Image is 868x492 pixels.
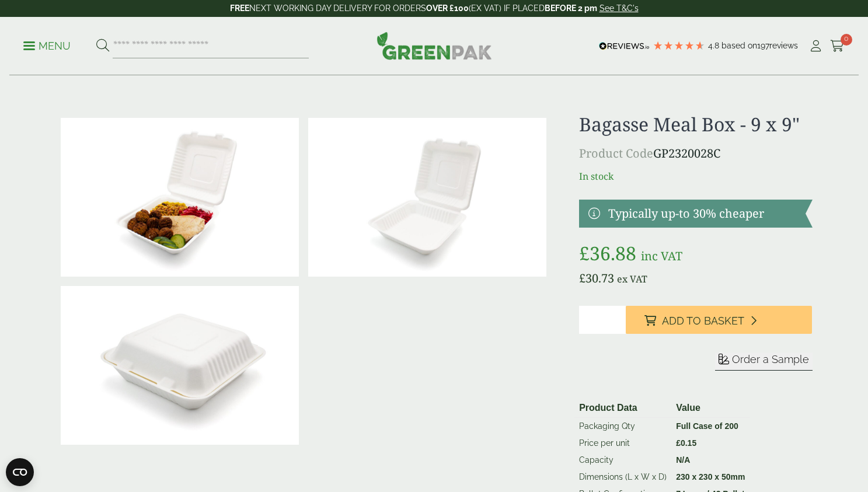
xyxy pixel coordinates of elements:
th: Value [671,399,750,418]
td: Price per unit [574,435,671,452]
strong: FREE [230,4,249,13]
strong: 230 x 230 x 50mm [676,472,745,481]
td: Dimensions (L x W x D) [574,469,671,486]
bdi: 36.88 [579,240,636,266]
h1: Bagasse Meal Box - 9 x 9" [579,113,812,135]
div: 4.79 Stars [653,40,705,51]
strong: BEFORE 2 pm [545,4,597,13]
p: In stock [579,169,812,183]
bdi: 30.73 [579,270,614,286]
button: Order a Sample [715,353,813,371]
td: Packaging Qty [574,418,671,435]
p: Menu [23,39,71,53]
strong: OVER £100 [426,4,469,13]
img: Bagasse Meal Box 9 X 9 Inch With Food [61,118,299,277]
span: ex VAT [617,273,647,285]
i: Cart [830,40,845,52]
i: My Account [808,40,823,52]
th: Product Data [574,399,671,418]
button: Add to Basket [626,306,812,334]
span: £ [579,270,585,286]
img: 2320028C Bagasse Meal Box 9x9 Inchclosed [61,286,299,445]
td: Capacity [574,452,671,469]
bdi: 0.15 [676,438,696,448]
img: REVIEWS.io [599,42,650,50]
a: See T&C's [599,4,639,13]
img: 2320028C Bagasse Meal Box 9x9 Inch Open [308,118,546,277]
span: Product Code [579,145,653,161]
span: 0 [841,34,852,46]
strong: N/A [676,455,690,465]
span: 197 [757,41,769,50]
span: Based on [721,41,757,50]
p: GP2320028C [579,145,812,162]
a: Menu [23,39,71,51]
span: Add to Basket [662,315,744,327]
span: £ [676,438,681,448]
span: £ [579,240,590,266]
span: inc VAT [641,248,682,264]
button: Open CMP widget [6,458,34,486]
a: 0 [830,37,845,55]
span: 4.8 [708,41,721,50]
img: GreenPak Supplies [377,32,492,60]
span: Order a Sample [732,353,809,365]
strong: Full Case of 200 [676,421,738,431]
span: reviews [769,41,798,50]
